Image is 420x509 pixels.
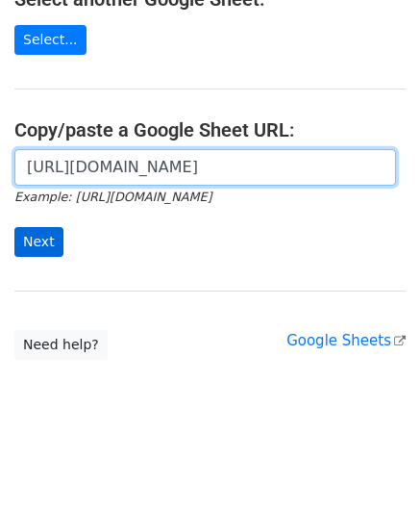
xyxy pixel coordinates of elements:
h4: Copy/paste a Google Sheet URL: [14,118,406,141]
input: Paste your Google Sheet URL here [14,149,396,186]
a: Select... [14,25,86,55]
small: Example: [URL][DOMAIN_NAME] [14,190,211,204]
iframe: Chat Widget [324,417,420,509]
a: Need help? [14,330,108,360]
input: Next [14,227,63,257]
a: Google Sheets [286,332,406,349]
